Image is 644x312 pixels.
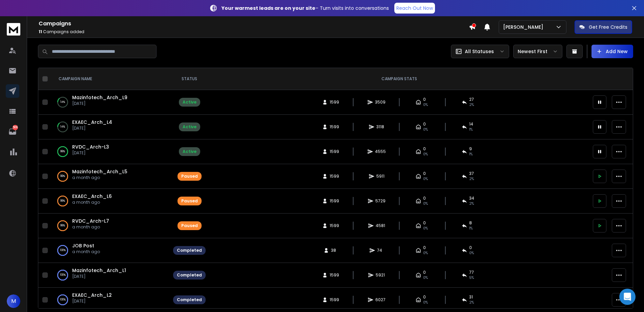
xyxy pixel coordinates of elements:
div: Active [183,149,196,154]
span: 0 [423,146,426,152]
p: a month ago [72,224,109,230]
span: 0 % [469,250,474,256]
span: 1599 [330,297,339,303]
p: 99 % [60,222,65,229]
span: 27 [469,97,474,102]
a: Mazinfotech_Arch_L9 [72,94,127,101]
span: 0% [423,176,428,182]
span: 1599 [330,198,339,204]
p: 99 % [60,148,65,155]
span: 31 [469,294,473,300]
a: RVDC_Arch-L7 [72,218,109,224]
span: 3118 [376,124,384,130]
span: 0 [423,245,426,250]
td: 99%RVDC_Arch-L7a month ago [50,214,169,238]
td: 99%EXAEC_Arch_L6a month ago [50,189,169,214]
h1: Campaigns [39,20,469,28]
p: a month ago [72,249,100,254]
td: 99%RVDC_Arch-L3[DATE] [50,139,169,164]
span: 0 [469,245,472,250]
p: – Turn visits into conversations [222,5,389,12]
a: JOB Post [72,242,94,249]
a: Mazinfotech_Arch_L5 [72,168,127,175]
span: 1599 [330,223,339,228]
div: Active [183,99,196,105]
span: 0% [423,127,428,132]
td: 100%JOB Posta month ago [50,238,169,263]
th: CAMPAIGN STATS [210,68,589,90]
span: 8 [469,220,472,226]
a: RVDC_Arch-L3 [72,143,109,150]
span: 1599 [330,124,339,130]
p: 100 % [60,247,66,254]
a: EXAEC_Arch_L6 [72,193,112,200]
span: 1599 [330,99,339,105]
div: Active [183,124,196,130]
span: 5729 [375,198,386,204]
a: EXAEC_Arch_L4 [72,119,112,126]
span: 1 % [469,152,473,157]
span: 0 [423,220,426,226]
span: 34 [469,196,474,201]
span: 5 % [469,275,474,281]
span: 74 [377,248,384,253]
span: 1599 [330,149,339,154]
span: 9 [469,146,472,152]
p: 100 % [60,296,66,303]
div: Paused [181,174,198,179]
span: 0 [423,171,426,176]
a: Reach Out Now [394,3,435,14]
div: Paused [181,223,198,228]
p: 99 % [60,173,65,180]
span: 0% [423,300,428,305]
span: 0% [423,250,428,256]
span: 5921 [376,272,385,278]
span: 1599 [330,272,339,278]
button: M [7,294,20,308]
p: 14 % [60,124,65,130]
button: Newest First [513,45,562,58]
img: logo [7,23,20,36]
th: CAMPAIGN NAME [50,68,169,90]
span: 2 % [469,102,474,108]
span: 37 [469,171,474,176]
span: 77 [469,270,474,275]
span: 0% [423,275,428,281]
p: Reach Out Now [396,5,433,12]
td: 100%Mazinfotech_Arch_L1[DATE] [50,263,169,288]
span: 0% [423,102,428,108]
th: STATUS [169,68,210,90]
span: 0% [423,152,428,157]
span: 2 % [469,176,474,182]
span: 0 [423,121,426,127]
span: 38 [331,248,338,253]
div: Completed [177,297,202,303]
div: Completed [177,272,202,278]
td: 99%Mazinfotech_Arch_L5a month ago [50,164,169,189]
button: Add New [591,45,633,58]
p: [DATE] [72,126,112,131]
div: Paused [181,198,198,204]
span: 4555 [375,149,386,154]
a: EXAEC_Arch_L2 [72,292,112,298]
span: 2 % [469,201,474,206]
span: 3509 [375,99,386,105]
p: Campaigns added [39,29,469,35]
span: 0% [423,201,428,206]
span: 1599 [330,174,339,179]
span: 0 [423,294,426,300]
p: All Statuses [465,48,494,55]
span: 1 % [469,127,473,132]
span: 2 % [469,300,474,305]
p: 99 % [60,198,65,204]
button: Get Free Credits [575,20,632,34]
td: 14%Mazinfotech_Arch_L9[DATE] [50,90,169,115]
